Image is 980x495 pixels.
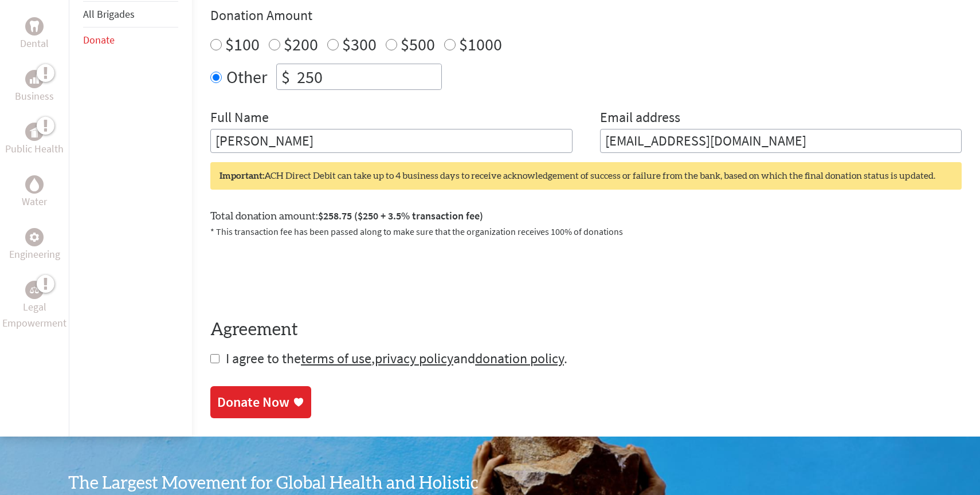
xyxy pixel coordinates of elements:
div: Donate Now [217,393,289,411]
div: ACH Direct Debit can take up to 4 business days to receive acknowledgement of success or failure ... [210,162,962,190]
img: Dental [30,21,39,32]
p: Engineering [9,246,60,262]
label: Email address [600,108,680,129]
h4: Donation Amount [210,6,962,25]
p: Public Health [5,141,64,157]
a: EngineeringEngineering [9,228,60,262]
iframe: reCAPTCHA [210,252,385,297]
li: Donate [83,27,178,53]
label: Other [226,64,267,90]
img: Water [30,178,39,191]
img: Business [30,74,39,84]
label: $1000 [459,33,502,55]
div: Legal Empowerment [25,281,44,299]
li: All Brigades [83,1,178,27]
div: Business [25,70,44,88]
p: Business [15,88,54,104]
p: * This transaction fee has been passed along to make sure that the organization receives 100% of ... [210,225,962,238]
label: Total donation amount: [210,208,483,225]
label: $300 [342,33,377,55]
input: Enter Full Name [210,129,573,153]
a: BusinessBusiness [15,70,54,104]
a: WaterWater [22,175,47,210]
strong: Important: [219,171,264,180]
div: Water [25,175,44,194]
label: Full Name [210,108,269,129]
a: All Brigades [83,7,135,21]
div: Dental [25,17,44,36]
span: $258.75 ($250 + 3.5% transaction fee) [318,209,483,222]
label: $100 [225,33,260,55]
span: I agree to the , and . [226,349,567,367]
a: privacy policy [375,349,453,367]
div: $ [277,64,295,89]
a: donation policy [475,349,564,367]
p: Water [22,194,47,210]
a: Donate Now [210,386,311,418]
a: DentalDental [20,17,49,52]
h4: Agreement [210,320,962,340]
p: Dental [20,36,49,52]
img: Public Health [30,126,39,137]
label: $500 [401,33,435,55]
div: Public Health [25,123,44,141]
label: $200 [284,33,318,55]
p: Legal Empowerment [2,299,66,331]
a: Legal EmpowermentLegal Empowerment [2,281,66,331]
input: Enter Amount [295,64,441,89]
a: Donate [83,33,115,46]
img: Engineering [30,233,39,242]
img: Legal Empowerment [30,286,39,293]
a: terms of use [301,349,371,367]
input: Your Email [600,129,962,153]
a: Public HealthPublic Health [5,123,64,157]
div: Engineering [25,228,44,246]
